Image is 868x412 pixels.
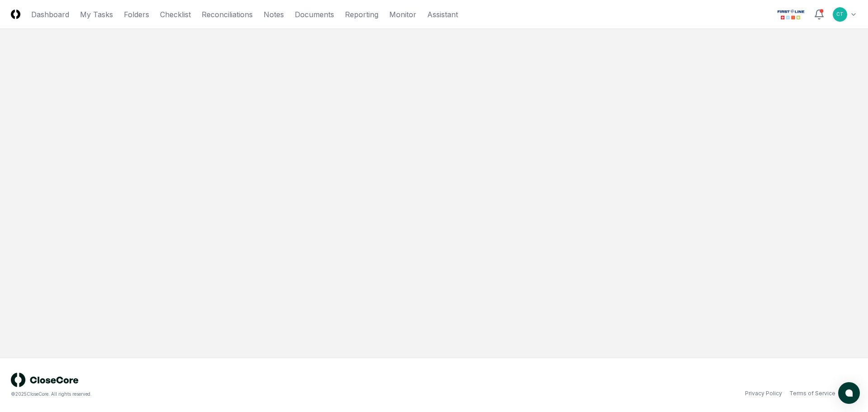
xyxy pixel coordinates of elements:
[789,389,835,398] a: Terms of Service
[124,9,149,20] a: Folders
[202,9,253,20] a: Reconciliations
[832,6,848,23] button: CT
[295,9,334,20] a: Documents
[345,9,378,20] a: Reporting
[80,9,113,20] a: My Tasks
[836,11,844,18] span: CT
[264,9,284,20] a: Notes
[427,9,458,20] a: Assistant
[745,389,782,398] a: Privacy Policy
[11,391,434,398] div: © 2025 CloseCore. All rights reserved.
[31,9,69,20] a: Dashboard
[838,382,860,404] button: atlas-launcher
[775,7,807,22] img: First Line Technology logo
[160,9,191,20] a: Checklist
[11,9,20,19] img: Logo
[389,9,416,20] a: Monitor
[11,373,79,387] img: logo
